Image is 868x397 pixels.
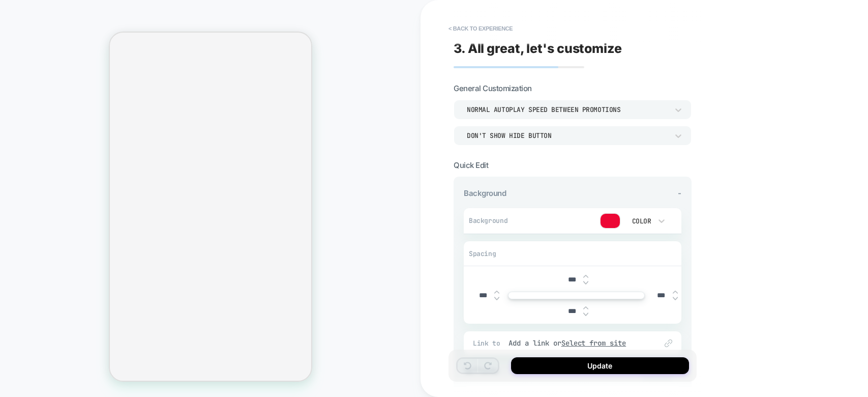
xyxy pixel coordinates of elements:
img: up [583,274,588,278]
img: down [583,313,588,317]
span: Quick Edit [454,160,488,170]
img: up [673,290,678,294]
button: Update [511,357,689,374]
img: up [494,290,499,294]
div: Add a link or [508,338,647,348]
span: General Customization [454,83,532,93]
span: Spacing [469,249,496,258]
img: edit [665,339,672,347]
div: Don't show hide button [467,131,668,140]
span: - [678,188,681,198]
div: Color [630,217,651,225]
span: 3. All great, let's customize [454,41,622,56]
img: down [673,297,678,301]
div: Normal autoplay speed between promotions [467,105,668,114]
img: down [583,281,588,285]
img: down [494,297,499,301]
u: Select from site [561,338,626,348]
span: Background [469,216,519,225]
span: Link to [473,339,503,348]
span: Background [464,188,506,198]
img: up [583,306,588,310]
button: < Back to experience [443,20,518,37]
